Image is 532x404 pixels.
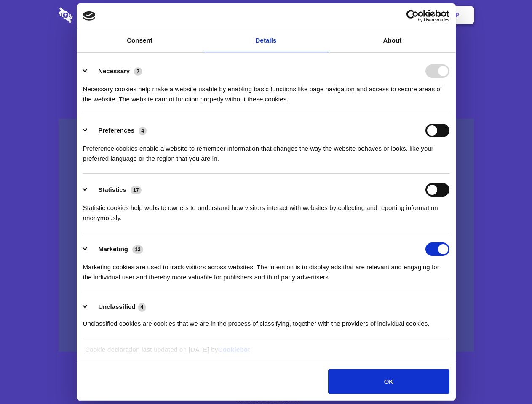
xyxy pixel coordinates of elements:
span: 7 [134,67,142,76]
div: Statistic cookies help website owners to understand how visitors interact with websites by collec... [83,197,449,223]
iframe: Drift Widget Chat Controller [490,362,522,394]
a: Consent [77,29,203,52]
label: Necessary [98,67,130,74]
button: Statistics (17) [83,183,147,197]
span: 13 [132,245,143,254]
label: Marketing [98,245,128,252]
button: Unclassified (4) [83,302,151,312]
div: Preference cookies enable a website to remember information that changes the way the website beha... [83,137,449,164]
button: Marketing (13) [83,242,149,256]
button: OK [328,369,449,394]
div: Marketing cookies are used to track visitors across websites. The intention is to display ads tha... [83,256,449,282]
a: About [329,29,456,52]
div: Necessary cookies help make a website usable by enabling basic functions like page navigation and... [83,78,449,104]
a: Wistia video thumbnail [59,119,474,352]
h1: Eliminate Slack Data Loss. [59,38,474,68]
img: logo [83,11,96,21]
label: Preferences [98,127,134,134]
a: Usercentrics Cookiebot - opens in a new window [376,10,449,22]
span: 4 [138,303,146,311]
button: Necessary (7) [83,64,147,78]
a: Pricing [247,2,284,28]
img: logo-wordmark-white-trans-d4663122ce5f474addd5e946df7df03e33cb6a1c49d2221995e7729f52c070b2.svg [59,7,131,23]
div: Cookie declaration last updated on [DATE] by [79,345,453,361]
a: Details [203,29,329,52]
span: 4 [139,127,147,135]
div: Unclassified cookies are cookies that we are in the process of classifying, together with the pro... [83,312,449,329]
span: 17 [131,186,142,194]
h4: Auto-redaction of sensitive data, encrypted data sharing and self-destructing private chats. Shar... [59,77,474,104]
a: Cookiebot [218,346,250,353]
a: Login [382,2,419,28]
button: Preferences (4) [83,124,152,137]
a: Contact [342,2,380,28]
label: Statistics [98,186,126,193]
